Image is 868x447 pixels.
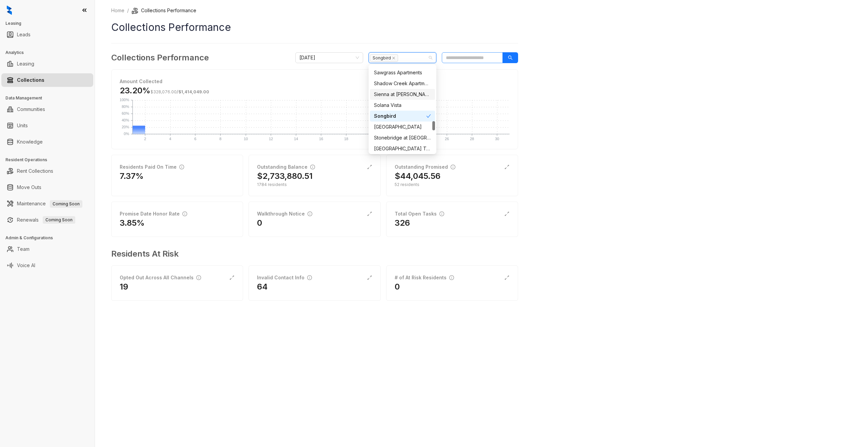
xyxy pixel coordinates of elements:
[5,95,95,101] h3: Data Management
[374,134,431,142] div: Stonebridge at [GEOGRAPHIC_DATA]
[120,171,144,182] h2: 7.37%
[17,164,53,178] a: Rent Collections
[1,73,93,87] li: Collections
[120,78,162,84] strong: Amount Collected
[120,218,145,228] h2: 3.85%
[307,275,312,280] span: info-circle
[257,182,372,188] div: 1784 residents
[17,28,31,41] a: Leads
[120,210,187,218] div: Promise Date Honor Rate
[111,20,518,35] h1: Collections Performance
[120,274,201,281] div: Opted Out Across All Channels
[5,20,95,26] h3: Leasing
[508,55,513,60] span: search
[120,85,209,96] h3: 23.20%
[374,101,431,109] div: Solana Vista
[395,210,444,218] div: Total Open Tasks
[110,7,126,14] a: Home
[370,143,435,154] div: Tavolo Park Townhomes
[50,200,82,208] span: Coming Soon
[1,242,93,256] li: Team
[470,137,474,141] text: 28
[1,259,93,272] li: Voice AI
[392,56,395,60] span: close
[17,57,34,71] a: Leasing
[370,89,435,100] div: Sienna at Westover Hills
[370,54,398,62] span: Songbird
[257,281,268,292] h2: 64
[196,275,201,280] span: info-circle
[120,281,128,292] h2: 19
[370,132,435,143] div: Stonebridge at City Park
[299,53,359,63] span: October 2025
[395,182,510,188] div: 52 residents
[1,135,93,149] li: Knowledge
[310,165,315,169] span: info-circle
[169,137,171,141] text: 4
[17,103,45,116] a: Communities
[426,114,431,118] span: check
[319,137,323,141] text: 16
[374,69,431,76] div: Sawgrass Apartments
[370,111,435,122] div: Songbird
[194,137,196,141] text: 6
[178,89,209,94] span: $1,414,049.00
[370,67,435,78] div: Sawgrass Apartments
[122,118,129,122] text: 40%
[504,164,510,170] span: expand-alt
[269,137,273,141] text: 12
[257,274,312,281] div: Invalid Contact Info
[495,137,499,141] text: 30
[367,275,372,280] span: expand-alt
[374,112,426,120] div: Songbird
[370,78,435,89] div: Shadow Creek Apartments
[122,105,129,109] text: 80%
[111,52,209,64] h3: Collections Performance
[7,5,12,15] img: logo
[257,210,312,218] div: Walkthrough Notice
[229,275,235,280] span: expand-alt
[17,213,75,227] a: RenewalsComing Soon
[308,211,312,216] span: info-circle
[451,165,455,169] span: info-circle
[374,145,431,152] div: [GEOGRAPHIC_DATA] Townhomes
[1,103,93,116] li: Communities
[1,197,93,210] li: Maintenance
[395,163,455,171] div: Outstanding Promised
[179,165,184,169] span: info-circle
[257,171,313,182] h2: $2,733,880.51
[17,242,29,256] a: Team
[445,137,449,141] text: 26
[370,122,435,132] div: Southpark Ranch
[120,163,184,171] div: Residents Paid On Time
[1,181,93,194] li: Move Outs
[122,125,129,129] text: 20%
[17,119,28,132] a: Units
[127,7,129,14] li: /
[294,137,298,141] text: 14
[43,216,75,224] span: Coming Soon
[1,164,93,178] li: Rent Collections
[374,91,431,98] div: Sienna at [PERSON_NAME][GEOGRAPHIC_DATA]
[1,213,93,227] li: Renewals
[17,181,41,194] a: Move Outs
[111,248,513,260] h3: Residents At Risk
[344,137,348,141] text: 18
[395,171,440,182] h2: $44,045.56
[244,137,248,141] text: 10
[257,163,315,171] div: Outstanding Balance
[1,119,93,132] li: Units
[504,211,510,217] span: expand-alt
[5,50,95,56] h3: Analytics
[395,218,410,228] h2: 326
[1,28,93,41] li: Leads
[5,157,95,163] h3: Resident Operations
[182,211,187,216] span: info-circle
[5,235,95,241] h3: Admin & Configurations
[257,218,262,228] h2: 0
[370,100,435,111] div: Solana Vista
[367,211,372,217] span: expand-alt
[132,7,196,14] li: Collections Performance
[17,73,44,87] a: Collections
[395,274,454,281] div: # of At Risk Residents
